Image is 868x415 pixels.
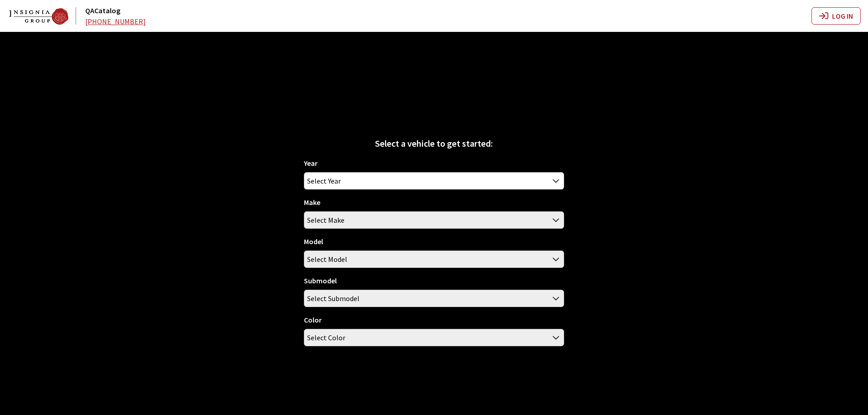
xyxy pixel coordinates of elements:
[304,275,337,286] label: Submodel
[304,329,564,346] span: Select Color
[9,8,68,25] img: Dashboard
[304,314,322,325] label: Color
[304,212,564,228] span: Select Make
[304,329,564,346] span: Select Color
[304,172,564,190] span: Select Year
[85,17,146,26] a: [PHONE_NUMBER]
[307,329,345,346] span: Select Color
[304,197,320,208] label: Make
[304,158,318,169] label: Year
[304,290,564,307] span: Select Submodel
[812,7,861,25] button: Log In
[304,251,564,267] span: Select Model
[304,173,564,189] span: Select Year
[307,212,344,228] span: Select Make
[304,137,564,150] div: Select a vehicle to get started:
[9,7,83,25] a: QACatalog logo
[307,251,347,267] span: Select Model
[304,236,323,247] label: Model
[307,173,341,189] span: Select Year
[304,290,564,307] span: Select Submodel
[85,6,120,15] a: QACatalog
[304,211,564,229] span: Select Make
[307,290,360,307] span: Select Submodel
[304,251,564,268] span: Select Model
